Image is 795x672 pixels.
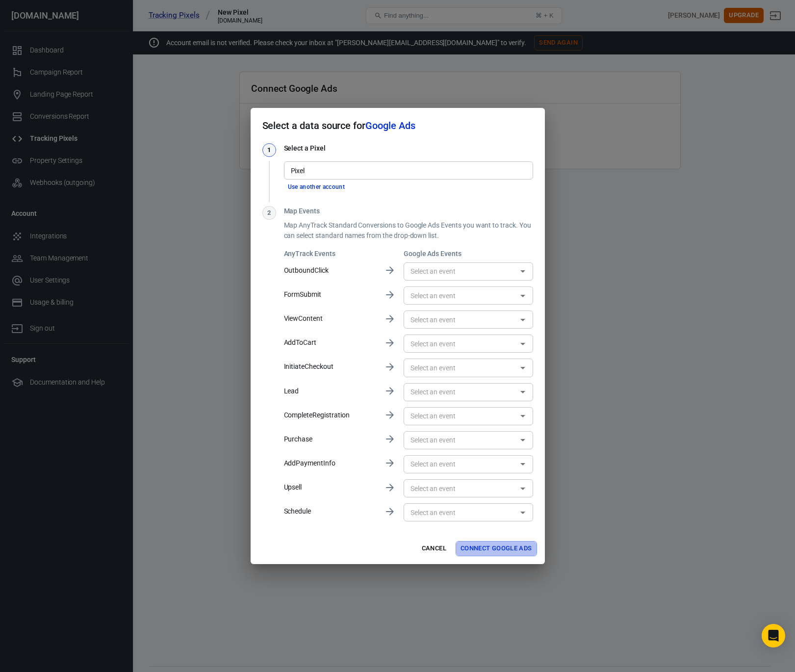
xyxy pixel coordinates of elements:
[284,206,533,216] h3: Map Events
[407,506,514,518] input: Select an event
[404,249,533,258] h6: Google Ads Events
[284,220,533,241] p: Map AnyTrack Standard Conversions to Google Ads Events you want to track. You can select standard...
[262,206,276,220] div: 2
[407,458,514,470] input: Select an event
[284,410,376,420] p: CompleteRegistration
[407,482,514,494] input: Select an event
[516,506,530,519] button: Open
[418,541,450,556] button: Cancel
[284,458,376,468] p: AddPaymentInfo
[407,434,514,446] input: Select an event
[516,433,530,447] button: Open
[516,457,530,471] button: Open
[516,264,530,278] button: Open
[407,386,514,398] input: Select an event
[287,164,529,177] input: Type to search
[516,482,530,495] button: Open
[284,337,376,348] p: AddToCart
[284,265,376,276] p: OutboundClick
[284,482,376,492] p: Upsell
[284,143,533,154] h3: Select a Pixel
[516,337,530,351] button: Open
[516,385,530,399] button: Open
[284,362,376,372] p: InitiateCheckout
[762,624,785,647] div: Open Intercom Messenger
[407,313,514,326] input: Select an event
[407,337,514,350] input: Select an event
[516,289,530,303] button: Open
[407,362,514,374] input: Select an event
[516,409,530,423] button: Open
[262,143,276,157] div: 1
[516,313,530,327] button: Open
[407,265,514,278] input: Select an event
[284,434,376,444] p: Purchase
[284,313,376,324] p: ViewContent
[365,120,415,131] span: Google Ads
[284,182,349,192] button: Use another account
[456,541,537,556] button: Connect Google Ads
[284,386,376,396] p: Lead
[284,506,376,517] p: Schedule
[407,410,514,422] input: Select an event
[407,289,514,302] input: Select an event
[284,289,376,300] p: FormSubmit
[251,108,545,143] h2: Select a data source for
[516,361,530,375] button: Open
[284,249,376,258] h6: AnyTrack Events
